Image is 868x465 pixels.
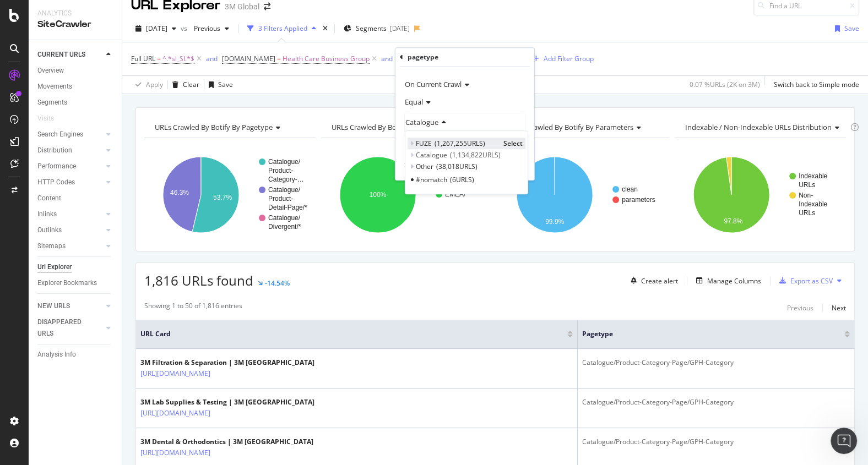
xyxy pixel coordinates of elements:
[416,175,447,184] span: #nomatch
[690,80,760,89] div: 0.07 % URLs ( 2K on 3M )
[37,9,113,18] div: Analytics
[140,397,314,407] div: 3M Lab Supplies & Testing | 3M [GEOGRAPHIC_DATA]
[675,147,846,243] svg: A chart.
[832,301,846,314] button: Next
[37,209,103,220] a: Inlinks
[582,358,850,368] div: Catalogue/Product-Category-Page/GPH-Category
[37,161,103,172] a: Performance
[37,240,103,252] a: Sitemaps
[37,129,83,140] div: Search Engines
[37,261,114,273] a: Url Explorer
[769,76,859,94] button: Switch back to Simple mode
[626,272,678,289] button: Create alert
[435,139,485,148] span: 1,267,255 URLS
[506,118,659,136] h4: URLs Crawled By Botify By parameters
[264,3,270,10] div: arrow-right-arrow-left
[268,195,293,203] text: Product-
[405,97,423,107] span: Equal
[37,81,114,92] a: Movements
[390,24,410,33] div: [DATE]
[131,20,181,37] button: [DATE]
[140,358,314,368] div: 3M Filtration & Separation | 3M [GEOGRAPHIC_DATA]
[321,147,492,243] div: A chart.
[707,276,761,286] div: Manage Columns
[445,190,468,198] text: EMEA/*
[37,316,103,340] a: DISAPPEARED URLS
[140,368,210,379] a: [URL][DOMAIN_NAME]
[787,303,813,313] div: Previous
[405,79,462,89] span: On Current Crawl
[405,117,438,127] span: Catalogue
[153,118,306,136] h4: URLs Crawled By Botify By pagetype
[37,97,114,108] a: Segments
[381,54,393,63] div: and
[204,76,233,94] button: Save
[140,437,313,447] div: 3M Dental & Orthodontics | 3M [GEOGRAPHIC_DATA]
[213,194,232,201] text: 53.7%
[181,24,189,33] span: vs
[582,437,850,447] div: Catalogue/Product-Category-Page/GPH-Category
[131,54,155,63] span: Full URL
[724,217,742,225] text: 97.8%
[37,177,75,188] div: HTTP Codes
[37,97,67,108] div: Segments
[37,261,72,273] div: Url Explorer
[498,147,669,243] svg: A chart.
[37,177,103,188] a: HTTP Codes
[582,397,850,407] div: Catalogue/Product-Category-Page/GPH-Category
[131,76,163,94] button: Apply
[381,53,393,64] button: and
[450,150,501,160] span: 1,134,822 URLS
[416,139,432,148] span: FUZE
[268,214,301,222] text: Catalogue/
[844,24,859,33] div: Save
[37,193,114,204] a: Content
[37,277,114,289] a: Explorer Bookmarks
[144,271,253,289] span: 1,816 URLs found
[222,54,275,63] span: [DOMAIN_NAME]
[183,80,199,89] div: Clear
[243,20,321,37] button: 3 Filters Applied
[37,209,57,220] div: Inlinks
[170,189,189,196] text: 46.3%
[268,186,301,194] text: Catalogue/
[37,316,93,340] div: DISAPPEARED URLS
[268,223,301,231] text: Divergent/*
[258,24,307,33] div: 3 Filters Applied
[146,24,167,33] span: 2023 Nov. 5th
[144,301,242,314] div: Showing 1 to 50 of 1,816 entries
[450,175,474,184] span: 6 URLS
[268,176,304,183] text: Category-…
[37,49,103,61] a: CURRENT URLS
[206,53,218,64] button: and
[140,408,210,419] a: [URL][DOMAIN_NAME]
[218,80,233,89] div: Save
[622,185,638,193] text: clean
[37,225,103,236] a: Outlinks
[582,329,828,339] span: pagetype
[265,278,290,288] div: -14.54%
[787,301,813,314] button: Previous
[799,181,815,189] text: URLs
[277,54,281,63] span: =
[321,23,330,34] div: times
[144,147,316,243] svg: A chart.
[831,20,859,37] button: Save
[37,65,64,76] div: Overview
[436,162,478,172] span: 38,018 URLS
[799,200,827,208] text: Indexable
[37,145,72,156] div: Distribution
[832,303,846,313] div: Next
[339,20,414,37] button: Segments[DATE]
[545,218,564,226] text: 99.9%
[168,76,199,94] button: Clear
[37,300,103,312] a: NEW URLS
[400,160,435,171] button: Cancel
[692,274,761,287] button: Manage Columns
[37,113,54,124] div: Visits
[774,80,859,89] div: Switch back to Simple mode
[37,225,62,236] div: Outlinks
[37,65,114,76] a: Overview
